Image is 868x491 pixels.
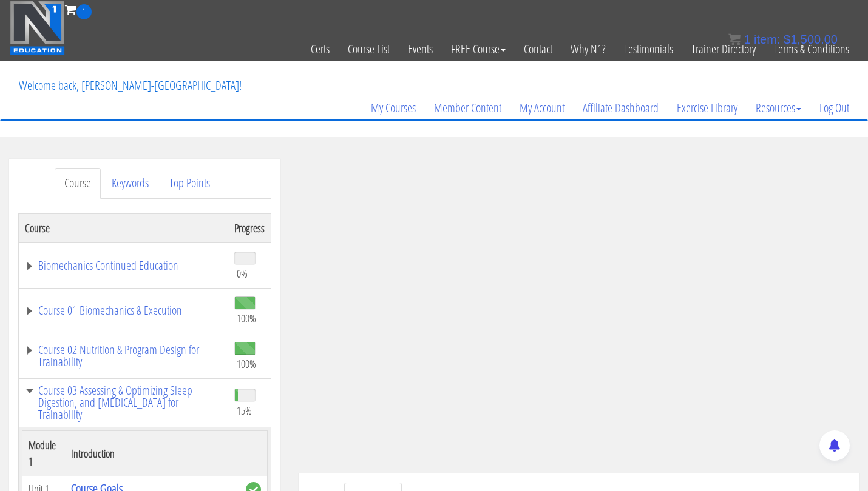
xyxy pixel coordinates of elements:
img: n1-education [10,1,65,55]
a: Contact [515,19,561,79]
a: FREE Course [442,19,515,79]
p: Welcome back, [PERSON_NAME]-[GEOGRAPHIC_DATA]! [10,61,251,110]
a: My Courses [362,79,425,137]
a: Certs [302,19,339,79]
span: 15% [237,404,252,417]
span: 100% [237,357,256,370]
a: Course 03 Assessing & Optimizing Sleep Digestion, and [MEDICAL_DATA] for Trainability [25,384,222,421]
span: 1 [744,33,750,46]
th: Module 1 [22,431,65,476]
span: 1 [76,4,92,19]
a: 1 item: $1,500.00 [728,33,838,46]
a: Biomechanics Continued Education [25,259,222,272]
a: Top Points [160,168,220,199]
a: Testimonials [615,19,682,79]
span: 100% [237,312,256,325]
span: $ [784,33,790,46]
a: Terms & Conditions [765,19,858,79]
a: Course List [339,19,399,79]
a: Course 01 Biomechanics & Execution [25,304,222,316]
span: item: [754,33,780,46]
a: 1 [65,1,92,18]
a: Log Out [810,79,858,137]
a: Events [399,19,442,79]
th: Progress [228,213,271,242]
span: 0% [237,267,248,280]
a: Trainer Directory [682,19,765,79]
a: Member Content [425,79,510,137]
a: Why N1? [561,19,615,79]
a: Resources [747,79,810,137]
img: icon11.png [728,33,741,45]
a: Exercise Library [668,79,747,137]
th: Introduction [65,431,240,476]
th: Course [19,213,228,242]
a: My Account [510,79,574,137]
a: Course [55,168,101,199]
a: Course 02 Nutrition & Program Design for Trainability [25,344,222,368]
a: Affiliate Dashboard [574,79,668,137]
bdi: 1,500.00 [784,33,838,46]
a: Keywords [102,168,158,199]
